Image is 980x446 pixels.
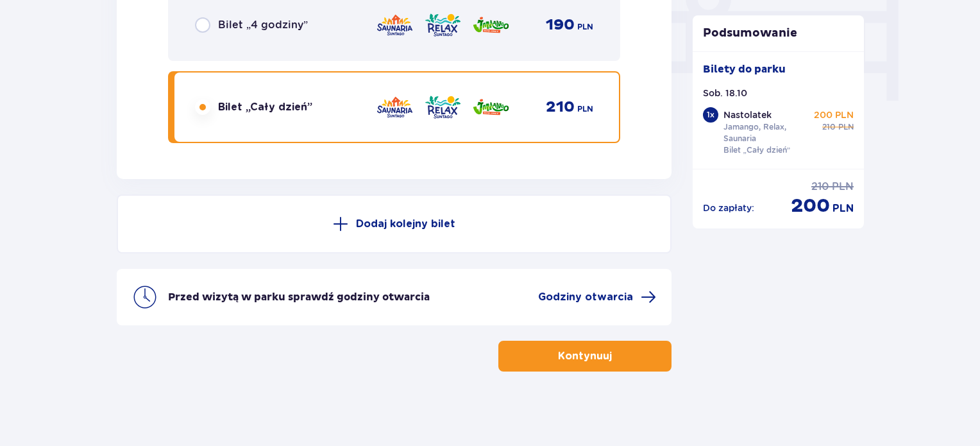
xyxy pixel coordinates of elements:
img: Jamango [472,94,510,121]
img: Relax [424,94,462,121]
span: 210 [822,121,836,133]
p: 200 PLN [814,108,854,121]
img: Saunaria [376,94,414,121]
span: PLN [832,202,854,216]
span: Bilet „4 godziny” [218,18,308,32]
img: Relax [424,12,462,39]
p: Przed wizytą w parku sprawdź godziny otwarcia [168,290,430,304]
span: 200 [791,194,830,218]
button: Kontynuuj [498,341,672,372]
p: Bilety do parku [703,62,786,76]
span: 210 [811,180,829,194]
span: PLN [577,21,593,33]
span: PLN [832,180,854,194]
p: Podsumowanie [693,26,865,41]
img: Saunaria [376,12,414,39]
p: Nastolatek [723,108,772,121]
span: PLN [838,121,854,133]
span: Godziny otwarcia [538,290,633,304]
p: Sob. 18.10 [703,87,747,99]
span: 210 [546,98,575,117]
p: Do zapłaty : [703,202,754,214]
img: Jamango [472,12,510,39]
span: PLN [577,103,593,115]
p: Jamango, Relax, Saunaria [723,121,812,144]
p: Bilet „Cały dzień” [723,144,791,156]
p: Dodaj kolejny bilet [356,217,455,231]
span: 190 [546,15,575,35]
p: Kontynuuj [558,349,612,363]
span: Bilet „Cały dzień” [218,100,312,114]
a: Godziny otwarcia [538,289,656,305]
div: 1 x [703,107,718,123]
button: Dodaj kolejny bilet [117,194,672,253]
